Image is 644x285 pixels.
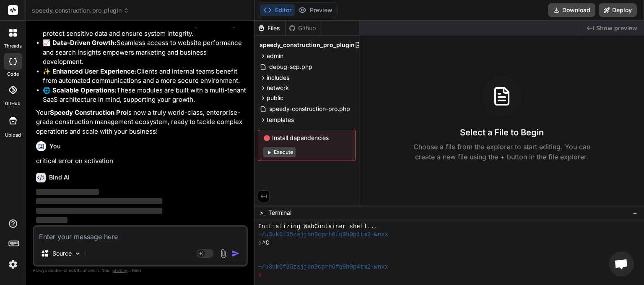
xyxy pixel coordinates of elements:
[74,250,81,257] img: Pick Models
[36,208,162,214] span: ‌
[4,42,22,50] label: threads
[548,3,595,17] button: Download
[286,24,320,32] div: Github
[43,38,246,67] li: Seamless access to website performance and search insights empowers marketing and business develo...
[260,4,295,16] button: Editor
[254,24,285,32] div: Files
[631,206,639,219] button: −
[460,127,544,138] h3: Select a File to Begin
[258,271,262,279] span: ❯
[263,147,296,157] button: Execute
[268,208,291,217] span: Terminal
[260,208,266,217] span: >_
[596,24,637,32] span: Show preview
[36,156,246,166] p: critical error on activation
[43,86,117,94] strong: 🌐 Scalable Operations:
[7,71,19,78] label: code
[231,249,240,258] img: icon
[633,208,637,217] span: −
[260,41,355,49] span: speedy_construction_pro_plugin
[33,267,248,274] p: Always double-check its answers. Your in Bind
[49,173,70,182] h6: Bind AI
[263,134,350,142] span: Install dependencies
[599,3,637,17] button: Deploy
[112,268,127,273] span: privacy
[258,239,262,247] span: ❯
[6,257,20,272] img: settings
[5,100,21,107] label: GitHub
[268,62,313,72] span: debug-scp.php
[43,67,137,75] strong: ✨ Enhanced User Experience:
[267,52,283,60] span: admin
[295,4,336,16] button: Preview
[267,74,289,82] span: includes
[267,94,283,102] span: public
[36,108,246,137] p: Your is now a truly world-class, enterprise-grade construction management ecosystem, ready to tac...
[258,231,388,239] span: ~/u3uk0f35zsjjbn9cprh6fq9h0p4tm2-wnxx
[218,249,228,259] img: attachment
[32,6,129,15] span: speedy_construction_pro_plugin
[36,189,99,195] span: ‌
[268,104,351,114] span: speedy-construction-pro.php
[258,223,377,231] span: Initializing WebContainer shell...
[36,198,162,204] span: ‌
[43,86,246,105] li: These modules are built with a multi-tenant SaaS architecture in mind, supporting your growth.
[43,39,117,47] strong: 📈 Data-Driven Growth:
[262,239,269,247] span: ^C
[267,116,294,124] span: templates
[258,263,388,271] span: ~/u3uk0f35zsjjbn9cprh6fq9h0p4tm2-wnxx
[52,249,72,258] p: Source
[50,108,127,116] strong: Speedy Construction Pro
[609,251,634,277] a: Open chat
[49,142,61,150] h6: You
[43,19,246,38] li: Proactive security monitoring and auditing protect sensitive data and ensure system integrity.
[43,67,246,86] li: Clients and internal teams benefit from automated communications and a more secure environment.
[267,84,289,92] span: network
[408,142,596,162] p: Choose a file from the explorer to start editing. You can create a new file using the + button in...
[5,132,21,139] label: Upload
[36,217,68,223] span: ‌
